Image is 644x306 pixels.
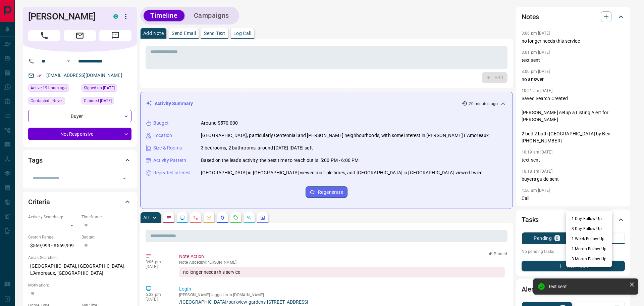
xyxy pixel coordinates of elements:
li: 1 Month Follow-Up [566,244,612,254]
li: 3 Month Follow-Up [566,254,612,264]
li: 3 Day Follow-Up [566,224,612,234]
div: Text sent [548,284,627,289]
li: 1 Day Follow-Up [566,214,612,224]
li: 1 Week Follow-Up [566,234,612,244]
